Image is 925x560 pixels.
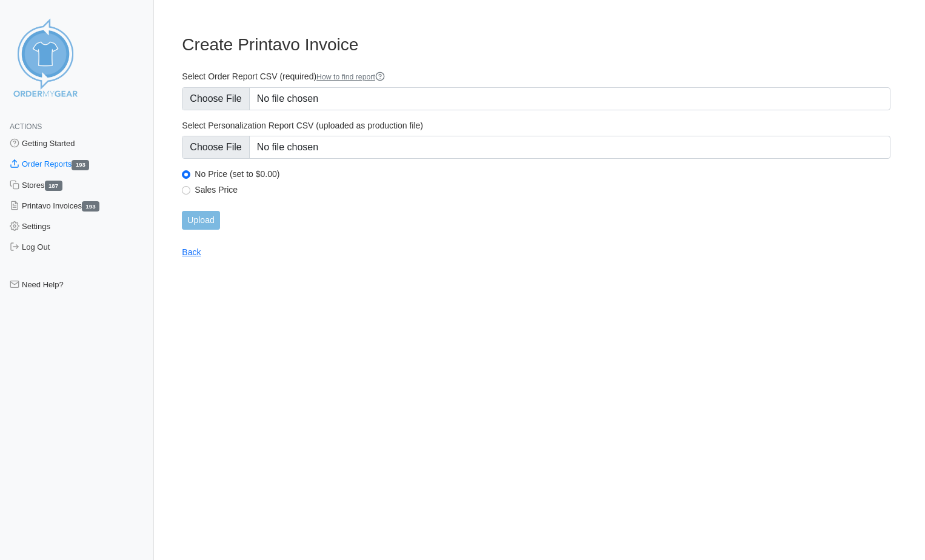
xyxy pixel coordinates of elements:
[182,120,890,131] label: Select Personalization Report CSV (uploaded as production file)
[195,168,890,179] label: No Price (set to $0.00)
[316,73,385,81] a: How to find report
[82,201,99,212] span: 193
[72,160,89,170] span: 193
[182,211,219,230] input: Upload
[182,247,201,257] a: Back
[195,184,890,195] label: Sales Price
[45,181,62,191] span: 187
[182,35,890,55] h3: Create Printavo Invoice
[182,71,890,82] label: Select Order Report CSV (required)
[10,122,42,131] span: Actions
